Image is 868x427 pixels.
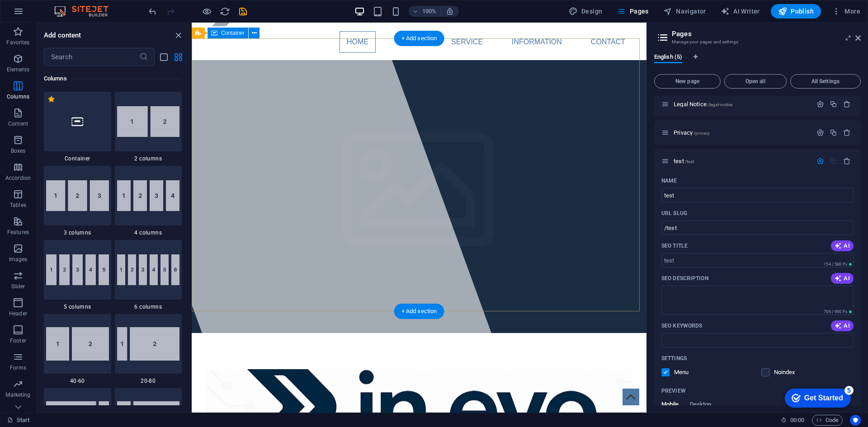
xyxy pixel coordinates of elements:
button: All Settings [790,74,861,89]
button: AI Writer [717,4,764,19]
span: AI [835,242,850,249]
button: Open all [724,74,787,89]
div: + Add section [394,31,444,46]
button: Publish [771,4,821,19]
h6: 100% [422,6,437,17]
div: Preview [661,401,711,418]
p: Footer [10,337,26,344]
p: Name [661,177,677,184]
div: Settings [816,129,824,136]
span: Navigator [663,7,706,16]
a: Click to cancel selection. Double-click to open Pages [7,415,30,426]
img: 4columns.svg [117,180,180,211]
div: + Add section [394,304,444,319]
input: The page title in search results and browser tabs [661,253,854,267]
p: URL SLUG [661,210,687,217]
span: AI [835,275,850,282]
span: 4 columns [115,229,182,236]
img: 5columns.svg [46,254,109,285]
p: Accordion [5,174,31,182]
div: Remove [843,100,851,108]
button: close panel [173,30,184,41]
div: Duplicate [830,129,837,136]
div: 20-80 [115,314,182,385]
p: Elements [7,66,30,73]
span: 3 columns [44,229,111,236]
label: The text in search results and social media [661,275,708,282]
span: Pages [617,7,648,16]
span: Privacy [674,129,710,136]
span: Remove from favorites [47,95,55,103]
h6: Add content [44,30,81,41]
label: The page title in search results and browser tabs [661,242,688,249]
p: SEO Description [661,275,708,282]
span: All Settings [794,79,857,84]
p: Define if you want this page to be shown in auto-generated navigation. [674,368,703,376]
div: 40-60 [44,314,111,385]
button: save [237,6,248,17]
span: Publish [778,7,814,16]
span: New page [658,79,717,84]
p: Tables [10,202,26,209]
div: 6 columns [115,240,182,310]
p: Settings [661,355,687,362]
div: Remove [843,129,851,136]
i: Reload page [220,6,230,17]
i: Save (Ctrl+S) [238,6,248,17]
div: 3 columns [44,166,111,236]
span: Code [816,415,839,426]
button: AI [831,240,854,251]
p: Forms [10,364,26,371]
div: 2 columns [115,92,182,162]
i: Undo: Change pages (Ctrl+Z) [147,6,158,17]
h2: Pages [672,30,861,38]
span: 799 / 990 Px [824,310,847,314]
span: /legal-notice [708,102,733,107]
p: Columns [7,93,29,100]
div: Privacy/privacy [671,130,812,136]
h6: Columns [44,73,182,84]
div: 5 [65,2,74,11]
span: Mobile [661,399,679,412]
span: /privacy [693,131,710,136]
p: Features [7,229,29,236]
span: 40-60 [44,377,111,385]
span: Container [44,155,111,162]
img: Editor Logo [52,6,120,17]
div: Get Started 5 items remaining, 0% complete [5,5,71,23]
p: Images [9,256,28,263]
span: 20-80 [115,377,182,385]
button: Navigator [660,4,710,19]
input: Search [44,48,139,66]
p: Instruct search engines to exclude this page from search results. [774,368,803,376]
span: 6 columns [115,303,182,310]
img: 6columns.svg [117,254,180,285]
p: Preview of your page in search results [661,387,686,394]
span: AI [835,322,850,329]
button: 100% [409,6,441,17]
div: test/test [671,158,812,164]
span: More [832,7,860,16]
button: Click here to leave preview mode and continue editing [201,6,212,17]
span: : [797,417,798,423]
span: /test [685,159,694,164]
p: Header [9,310,27,317]
button: list-view [158,52,169,62]
textarea: The text in search results and social media [661,286,854,315]
img: 40-60.svg [46,327,109,361]
p: SEO Keywords [661,322,702,329]
label: Last part of the URL for this page [661,210,687,217]
input: Last part of the URL for this page [661,221,854,235]
span: Container [221,30,245,36]
p: Marketing [5,391,30,399]
button: Pages [613,4,652,19]
img: 2-columns.svg [117,106,180,137]
span: English (5) [654,52,682,64]
div: 5 columns [44,240,111,310]
img: 20-80.svg [117,327,180,361]
span: Open all [728,79,783,84]
button: Design [565,4,606,19]
p: Content [8,120,28,127]
img: 3columns.svg [46,180,109,211]
span: Calculated pixel length in search results [822,261,854,267]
